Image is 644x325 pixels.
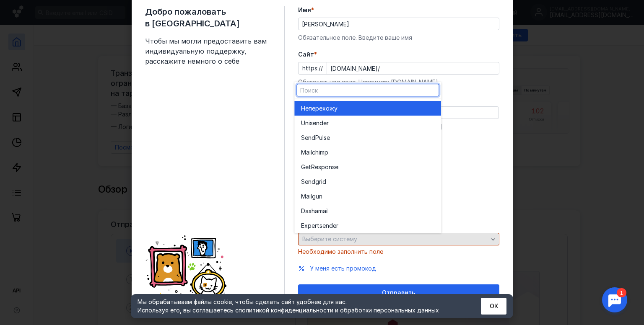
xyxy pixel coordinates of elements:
[382,289,415,297] span: Отправить
[309,104,338,113] span: перехожу
[294,101,441,116] button: Неперехожу
[298,6,311,14] span: Имя
[301,104,309,113] span: Не
[145,6,271,29] span: Добро пожаловать в [GEOGRAPHIC_DATA]
[294,145,441,160] button: Mailchimp
[310,265,376,272] span: У меня есть промокод
[312,192,322,201] span: gun
[481,298,506,315] button: ОК
[308,222,338,230] span: pertsender
[239,307,439,314] a: политикой конфиденциальности и обработки персональных данных
[294,160,441,174] button: GetResponse
[310,264,376,273] button: У меня есть промокод
[325,148,328,157] span: p
[301,192,312,201] span: Mail
[301,119,327,127] span: Unisende
[321,178,326,186] span: id
[298,34,499,42] div: Обязательное поле. Введите ваше имя
[301,163,305,171] span: G
[298,233,499,245] button: Выберите систему
[301,207,327,215] span: Dashamai
[301,178,321,186] span: Sendgr
[297,84,439,96] input: Поиск
[298,248,499,256] div: Необходимо заполнить поле
[294,130,441,145] button: SendPulse
[294,204,441,218] button: Dashamail
[327,119,329,127] span: r
[302,235,357,242] span: Выберите систему
[327,134,330,142] span: e
[294,116,441,130] button: Unisender
[327,207,329,215] span: l
[298,50,314,59] span: Cайт
[305,163,338,171] span: etResponse
[301,134,327,142] span: SendPuls
[298,284,499,301] button: Отправить
[145,36,271,66] span: Чтобы мы могли предоставить вам индивидуальную поддержку, расскажите немного о себе
[294,189,441,204] button: Mailgun
[294,218,441,233] button: Expertsender
[301,222,308,230] span: Ex
[19,5,29,14] div: 1
[294,99,441,233] div: grid
[138,298,460,315] div: Мы обрабатываем файлы cookie, чтобы сделать сайт удобнее для вас. Используя его, вы соглашаетесь c
[298,78,499,86] div: Обязательное поле. Например: [DOMAIN_NAME]
[301,148,325,157] span: Mailchim
[294,174,441,189] button: Sendgrid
